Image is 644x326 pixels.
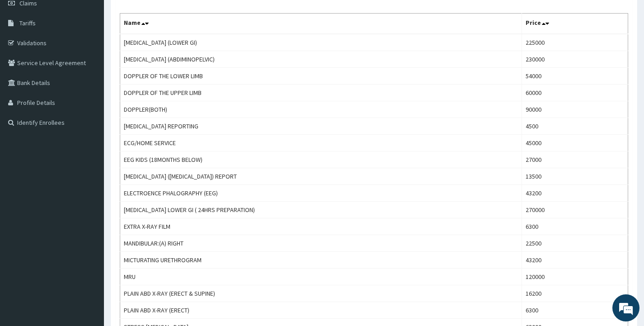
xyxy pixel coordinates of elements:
td: 60000 [522,85,628,101]
td: [MEDICAL_DATA] ([MEDICAL_DATA]) REPORT [120,168,522,185]
td: 6300 [522,302,628,319]
textarea: Type your message and hit 'Enter' [5,224,172,256]
td: 27000 [522,151,628,168]
td: [MEDICAL_DATA] REPORTING [120,118,522,135]
td: 230000 [522,51,628,68]
td: PLAIN ABD X-RAY (ERECT & SUPINE) [120,285,522,302]
td: ELECTROENCE PHALOGRAPHY (EEG) [120,185,522,202]
td: 43200 [522,252,628,269]
td: MRU [120,269,522,285]
td: 6300 [522,218,628,235]
td: 54000 [522,68,628,85]
td: MANDIBULAR:(A) RIGHT [120,235,522,252]
div: Chat with us now [47,51,152,62]
td: 270000 [522,202,628,218]
th: Price [522,14,628,34]
td: 225000 [522,34,628,51]
td: [MEDICAL_DATA] (ABDIMINOPELVIC) [120,51,522,68]
span: Tariffs [19,19,36,27]
td: 120000 [522,269,628,285]
td: 22500 [522,235,628,252]
td: 43200 [522,185,628,202]
th: Name [120,14,522,34]
td: 16200 [522,285,628,302]
td: MICTURATING URETHROGRAM [120,252,522,269]
td: 90000 [522,101,628,118]
td: 45000 [522,135,628,151]
div: Minimize live chat window [148,5,170,26]
td: 4500 [522,118,628,135]
td: DOPPLER OF THE LOWER LIMB [120,68,522,85]
td: [MEDICAL_DATA] LOWER GI ( 24HRS PREPARATION) [120,202,522,218]
td: 13500 [522,168,628,185]
img: d_794563401_company_1708531726252_794563401 [17,45,37,68]
td: DOPPLER(BOTH) [120,101,522,118]
td: ECG/HOME SERVICE [120,135,522,151]
span: We're online! [52,103,125,194]
td: DOPPLER OF THE UPPER LIMB [120,85,522,101]
td: PLAIN ABD X-RAY (ERECT) [120,302,522,319]
td: EEG KIDS (18MONTHS BELOW) [120,151,522,168]
td: EXTRA X-RAY FILM [120,218,522,235]
td: [MEDICAL_DATA] (LOWER GI) [120,34,522,51]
